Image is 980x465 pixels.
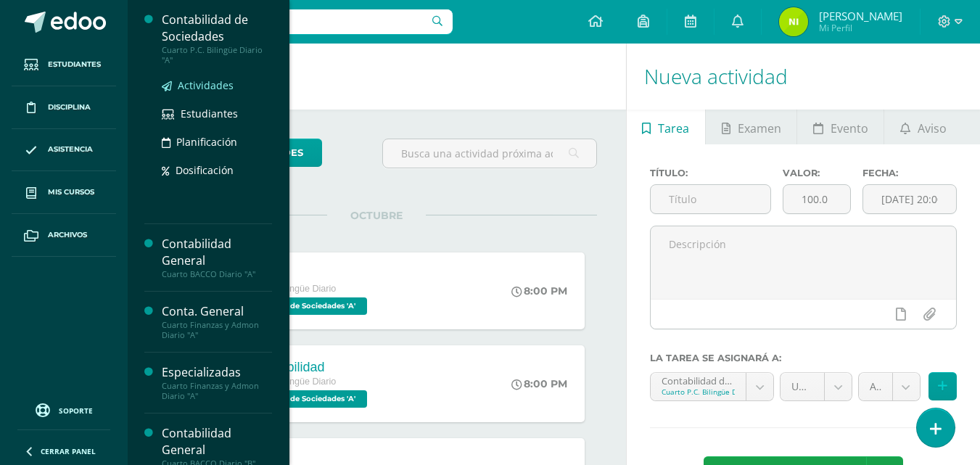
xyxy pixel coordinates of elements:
div: Cuarto P.C. Bilingüe Diario "A" [162,45,272,65]
div: 8:00 PM [511,284,567,297]
span: Soporte [59,406,93,416]
img: 847ab3172bd68bb5562f3612eaf970ae.png [779,7,808,36]
span: Planificación [176,135,237,149]
label: Valor: [783,168,851,178]
input: Puntos máximos [783,185,850,213]
span: Archivos [48,229,87,241]
span: Tarea [658,111,689,146]
a: EspecializadasCuarto Finanzas y Admon Diario "A" [162,364,272,401]
label: Fecha: [862,168,957,178]
div: Cuarto Finanzas y Admon Diario "A" [162,320,272,340]
div: Contabilidad de Sociedades 'A' [662,373,736,387]
a: Asistencia [12,129,116,172]
span: Estudiantes [181,107,238,120]
a: Unidad 4 [781,373,852,400]
input: Fecha de entrega [863,185,956,213]
a: Archivos [12,214,116,257]
span: Actividades [178,78,234,92]
span: Mi Perfil [819,22,902,34]
span: Contabilidad de Sociedades 'A' [228,390,367,408]
a: Contabilidad GeneralCuarto BACCO Diario "A" [162,236,272,279]
span: [PERSON_NAME] [819,9,902,23]
a: Contabilidad de Sociedades 'A'Cuarto P.C. Bilingüe Diario [651,373,774,400]
span: Contabilidad de Sociedades 'A' [228,297,367,315]
a: Actitudinal (20.0%) [859,373,920,400]
div: Actitudinal [228,267,371,282]
span: Evento [831,111,868,146]
input: Título [651,185,770,213]
a: Evento [797,110,884,144]
div: Contabilidad General [162,425,272,458]
a: Tarea [627,110,705,144]
input: Busca una actividad próxima aquí... [383,139,596,168]
span: Dosificación [176,163,234,177]
a: Conta. GeneralCuarto Finanzas y Admon Diario "A" [162,303,272,340]
span: Unidad 4 [791,373,813,400]
h1: Nueva actividad [644,44,963,110]
div: Contabilidad de Sociedades [162,12,272,45]
a: Contabilidad de SociedadesCuarto P.C. Bilingüe Diario "A" [162,12,272,65]
a: Disciplina [12,86,116,129]
input: Busca un usuario... [137,9,453,34]
span: Estudiantes [48,59,101,70]
div: Cuarto P.C. Bilingüe Diario [662,387,736,397]
span: Mis cursos [48,186,94,198]
span: OCTUBRE [327,209,426,222]
label: La tarea se asignará a: [650,353,957,363]
a: Aviso [884,110,962,144]
div: Contabilidad General [162,236,272,269]
span: Aviso [918,111,947,146]
a: Actividades [162,77,272,94]
div: Cuarto Finanzas y Admon Diario "A" [162,381,272,401]
a: Mis cursos [12,171,116,214]
a: Estudiantes [162,105,272,122]
a: Soporte [17,400,110,419]
div: 8:00 PM [511,377,567,390]
a: Examen [706,110,796,144]
a: Estudiantes [12,44,116,86]
div: Especializadas [162,364,272,381]
div: Cuarto BACCO Diario "A" [162,269,272,279]
span: Examen [738,111,781,146]
span: Actitudinal (20.0%) [870,373,881,400]
span: Asistencia [48,144,93,155]
label: Título: [650,168,771,178]
a: Dosificación [162,162,272,178]
h1: Actividades [145,44,609,110]
span: Cerrar panel [41,446,96,456]
div: Conta. General [162,303,272,320]
span: Disciplina [48,102,91,113]
div: Responsabilidad [228,360,371,375]
a: Planificación [162,133,272,150]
